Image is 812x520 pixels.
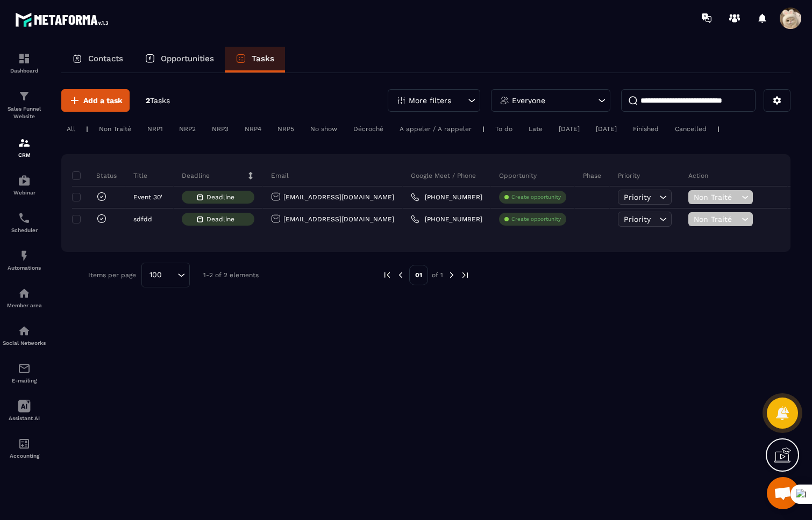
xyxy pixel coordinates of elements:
p: Deadline [182,171,210,180]
div: No show [305,122,343,135]
a: Contacts [61,47,134,73]
span: Priority [624,193,651,201]
p: of 1 [432,271,443,279]
p: Member area [3,302,46,308]
div: Non Traité [94,122,137,135]
img: accountant [18,437,31,450]
p: Tasks [252,54,274,63]
img: logo [15,10,112,30]
div: Cancelled [669,122,712,135]
div: Late [523,122,548,135]
span: Non Traité [694,215,739,223]
a: social-networksocial-networkSocial Networks [3,316,46,354]
div: NRP2 [174,122,201,135]
p: Scheduler [3,227,46,233]
div: A appeler / A rappeler [394,122,477,135]
div: NRP3 [206,122,234,135]
p: | [86,125,88,133]
img: automations [18,174,31,187]
p: Create opportunity [511,193,561,201]
p: Title [133,171,147,180]
p: Event 30' [133,193,162,201]
p: CRM [3,152,46,158]
img: social-network [18,324,31,337]
p: Phase [583,171,601,180]
a: Assistant AI [3,392,46,429]
span: Priority [624,215,651,223]
p: Create opportunity [511,215,561,223]
a: formationformationDashboard [3,44,46,82]
p: Opportunity [499,171,537,180]
span: Non Traité [694,193,739,201]
p: Everyone [512,97,545,104]
img: scheduler [18,212,31,225]
span: Add a task [83,95,123,106]
div: [DATE] [590,122,622,135]
p: Automations [3,265,46,271]
div: Search for option [141,263,190,287]
img: formation [18,52,31,65]
a: formationformationCRM [3,128,46,166]
div: Mở cuộc trò chuyện [767,477,799,509]
span: 100 [146,269,166,281]
button: Add a task [61,89,130,112]
a: Tasks [225,47,285,73]
a: [PHONE_NUMBER] [411,193,482,201]
p: Google Meet / Phone [411,171,476,180]
a: automationsautomationsWebinar [3,166,46,204]
span: Deadline [206,215,240,223]
p: Webinar [3,190,46,196]
a: schedulerschedulerScheduler [3,204,46,241]
p: 01 [409,265,428,285]
div: Finished [628,122,664,135]
p: Contacts [88,54,123,63]
p: E-mailing [3,378,46,384]
p: Priority [618,171,640,180]
img: automations [18,287,31,300]
div: NRP4 [239,122,267,135]
img: automations [18,249,31,262]
img: formation [18,136,31,149]
a: Opportunities [134,47,225,73]
span: Deadline [206,193,240,201]
p: Items per page [88,271,136,279]
a: accountantaccountantAccounting [3,429,46,467]
p: Sales Funnel Website [3,105,46,120]
a: formationformationSales Funnel Website [3,82,46,128]
p: Action [688,171,708,180]
div: All [61,122,81,135]
p: | [482,125,485,133]
img: prev [382,270,392,280]
div: NRP5 [272,122,300,135]
p: More filters [409,97,451,104]
p: sdfdd [133,215,152,223]
a: automationsautomationsAutomations [3,241,46,279]
div: [DATE] [553,122,585,135]
img: next [447,270,457,280]
p: Accounting [3,453,46,459]
p: 2 [146,96,170,106]
p: Status [75,171,117,180]
p: Assistant AI [3,415,46,421]
div: To do [490,122,518,135]
p: Email [271,171,289,180]
p: Opportunities [161,54,214,63]
a: automationsautomationsMember area [3,279,46,316]
span: Tasks [150,96,170,105]
p: Dashboard [3,68,46,74]
img: prev [396,270,405,280]
div: Décroché [348,122,389,135]
input: Search for option [166,269,175,281]
a: [PHONE_NUMBER] [411,215,482,223]
p: Social Networks [3,340,46,346]
img: formation [18,90,31,103]
p: 1-2 of 2 elements [203,271,259,279]
img: next [460,270,470,280]
div: NRP1 [142,122,168,135]
p: | [717,125,720,133]
a: emailemailE-mailing [3,354,46,392]
img: email [18,362,31,375]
